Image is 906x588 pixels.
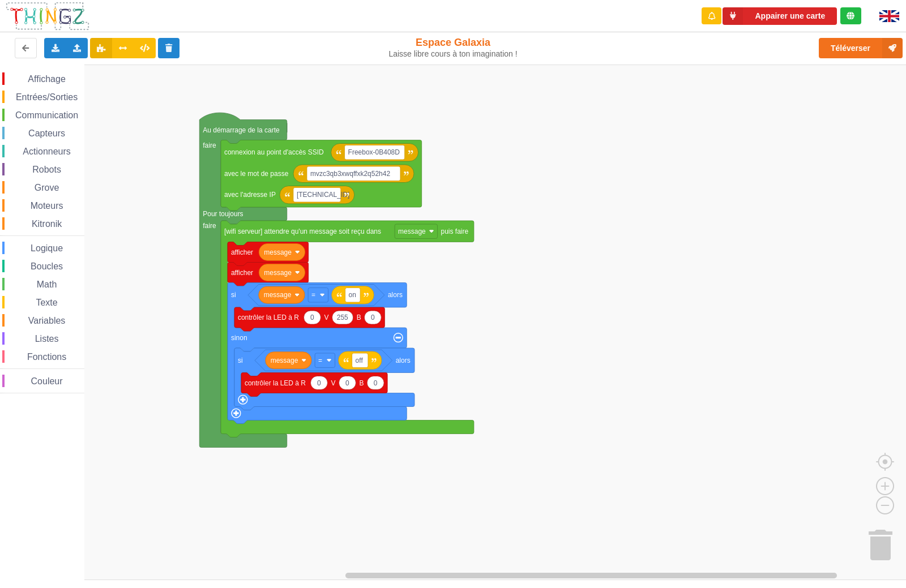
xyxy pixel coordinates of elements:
[30,219,63,229] span: Kitronik
[26,74,67,84] span: Affichage
[29,243,65,253] span: Logique
[25,352,68,362] span: Fonctions
[441,228,469,235] text: puis faire
[356,357,364,364] text: off
[33,183,61,192] span: Grove
[310,170,391,178] text: mvzc3qb3xwqffxk2q52h42
[375,36,531,59] div: Espace Galaxia
[238,314,299,321] text: contrôler la LED à R
[271,357,298,364] text: message
[345,379,349,387] text: 0
[318,357,322,364] text: =
[231,334,247,342] text: sinon
[21,147,72,156] span: Actionneurs
[311,291,315,299] text: =
[359,379,364,387] text: B
[388,291,403,299] text: alors
[840,7,861,24] div: Tu es connecté au serveur de création de Thingz
[33,334,61,344] span: Listes
[349,291,356,299] text: on
[396,357,411,364] text: alors
[324,314,328,321] text: V
[337,314,348,321] text: 255
[14,110,80,120] span: Communication
[203,222,216,230] text: faire
[264,248,292,256] text: message
[35,280,59,289] span: Math
[14,92,79,102] span: Entrées/Sorties
[398,228,426,235] text: message
[29,261,65,271] span: Boucles
[723,7,837,25] button: Appairer une carte
[224,191,276,199] text: avec l'adresse IP
[310,314,314,321] text: 0
[357,314,361,321] text: B
[29,201,65,211] span: Moteurs
[297,191,349,199] text: [TECHNICAL_ID]
[348,148,400,156] text: Freebox-0B408D
[31,165,63,174] span: Robots
[374,379,378,387] text: 0
[34,298,59,307] span: Texte
[879,10,899,22] img: gb.png
[371,314,375,321] text: 0
[224,148,324,156] text: connexion au point d'accès SSID
[224,170,289,178] text: avec le mot de passe
[27,316,67,325] span: Variables
[203,210,243,218] text: Pour toujours
[203,126,280,134] text: Au démarrage de la carte
[264,268,292,276] text: message
[231,291,236,299] text: si
[231,248,253,256] text: afficher
[375,49,531,59] div: Laisse libre cours à ton imagination !
[331,379,335,387] text: V
[27,128,67,138] span: Capteurs
[203,141,216,149] text: faire
[5,1,90,31] img: thingz_logo.png
[264,291,292,299] text: message
[238,357,243,364] text: si
[231,268,253,276] text: afficher
[245,379,306,387] text: contrôler la LED à R
[29,376,65,386] span: Couleur
[224,228,381,235] text: [wifi serveur] attendre qu'un message soit reçu dans
[819,38,903,58] button: Téléverser
[317,379,321,387] text: 0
